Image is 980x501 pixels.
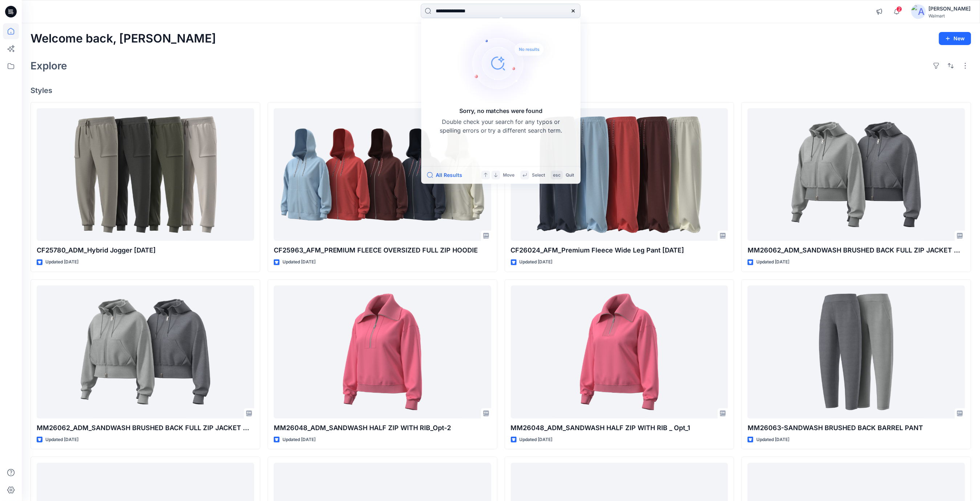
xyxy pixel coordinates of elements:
[511,245,728,255] p: CF26024_AFM_Premium Fleece Wide Leg Pant [DATE]
[37,108,254,241] a: CF25780_ADM_Hybrid Jogger 24JUL25
[282,258,316,266] p: Updated [DATE]
[748,245,965,255] p: MM26062_ADM_SANDWASH BRUSHED BACK FULL ZIP JACKET OPT-2
[427,171,467,179] button: All Results
[282,436,316,444] p: Updated [DATE]
[274,286,491,419] a: MM26048_ADM_SANDWASH HALF ZIP WITH RIB_Opt-2
[45,436,78,444] p: Updated [DATE]
[456,20,557,106] img: Sorry, no matches were found
[31,60,67,72] h2: Explore
[503,171,515,178] p: Move
[274,245,491,255] p: CF25963_AFM_PREMIUM FLEECE OVERSIZED FULL ZIP HOODIE
[939,32,971,45] button: New
[756,436,789,444] p: Updated [DATE]
[756,258,789,266] p: Updated [DATE]
[45,258,78,266] p: Updated [DATE]
[929,4,971,13] div: [PERSON_NAME]
[31,32,216,45] h2: Welcome back, [PERSON_NAME]
[553,171,561,178] p: esc
[748,423,965,433] p: MM26063-SANDWASH BRUSHED BACK BARREL PANT
[459,106,542,115] h5: Sorry, no matches were found
[566,171,574,178] p: Quit
[929,13,971,19] div: Walmart
[511,423,728,433] p: MM26048_ADM_SANDWASH HALF ZIP WITH RIB _ Opt_1
[274,423,491,433] p: MM26048_ADM_SANDWASH HALF ZIP WITH RIB_Opt-2
[37,423,254,433] p: MM26062_ADM_SANDWASH BRUSHED BACK FULL ZIP JACKET OPT-1
[911,4,926,19] img: avatar
[896,6,902,12] span: 2
[520,258,553,266] p: Updated [DATE]
[31,86,971,95] h4: Styles
[532,171,545,178] p: Select
[511,108,728,241] a: CF26024_AFM_Premium Fleece Wide Leg Pant 02SEP25
[748,108,965,241] a: MM26062_ADM_SANDWASH BRUSHED BACK FULL ZIP JACKET OPT-2
[37,286,254,419] a: MM26062_ADM_SANDWASH BRUSHED BACK FULL ZIP JACKET OPT-1
[511,286,728,419] a: MM26048_ADM_SANDWASH HALF ZIP WITH RIB _ Opt_1
[274,108,491,241] a: CF25963_AFM_PREMIUM FLEECE OVERSIZED FULL ZIP HOODIE
[439,117,562,135] p: Double check your search for any typos or spelling errors or try a different search term.
[520,436,553,444] p: Updated [DATE]
[37,245,254,255] p: CF25780_ADM_Hybrid Jogger [DATE]
[748,286,965,419] a: MM26063-SANDWASH BRUSHED BACK BARREL PANT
